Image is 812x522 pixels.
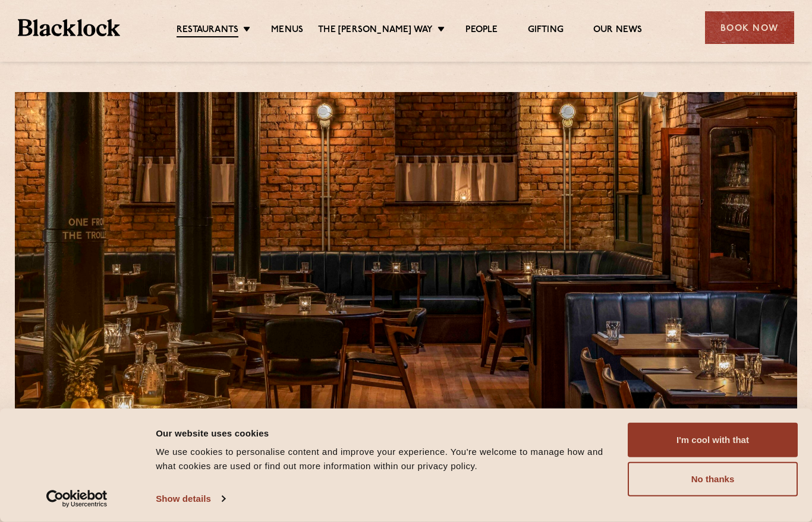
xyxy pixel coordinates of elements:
a: Menus [271,24,303,36]
a: Gifting [528,24,564,36]
button: No thanks [628,462,798,496]
a: Our News [593,24,643,36]
a: People [465,24,498,36]
img: BL_Textured_Logo-footer-cropped.svg [18,19,120,36]
a: Restaurants [177,24,238,37]
a: The [PERSON_NAME] Way [318,24,433,36]
div: We use cookies to personalise content and improve your experience. You're welcome to manage how a... [156,445,614,473]
div: Book Now [705,11,794,44]
a: Show details [156,490,225,508]
button: I'm cool with that [628,423,798,457]
a: Usercentrics Cookiebot - opens in a new window [25,490,129,508]
div: Our website uses cookies [156,426,614,440]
